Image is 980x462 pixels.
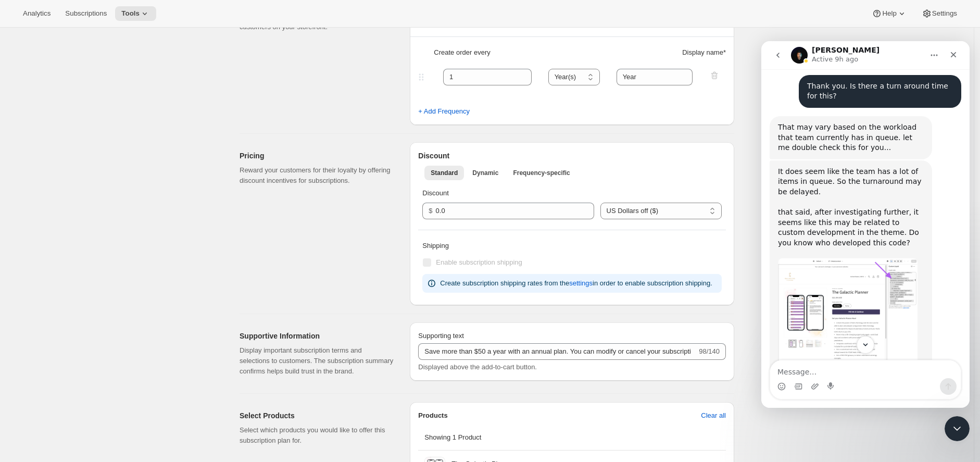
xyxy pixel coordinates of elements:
[932,9,957,18] span: Settings
[240,151,393,161] h2: Pricing
[59,6,113,21] button: Subscriptions
[418,343,697,360] input: No obligation, modify or cancel your subscription anytime.
[66,341,74,349] button: Start recording
[240,331,393,341] h2: Supportive Information
[431,169,458,177] span: Standard
[418,363,537,371] span: Displayed above the add-to-cart button.
[865,6,913,21] button: Help
[121,9,140,18] span: Tools
[65,9,107,18] span: Subscriptions
[945,416,970,441] iframe: Intercom live chat
[436,258,522,266] span: Enable subscription shipping
[882,9,896,18] span: Help
[17,126,162,217] div: It does seem like the team has a lot of items in queue. So the turnaround may be delayed. that sa...
[115,6,156,21] button: Tools
[9,319,199,337] textarea: Message…
[422,188,722,198] p: Discount
[761,41,970,408] iframe: Intercom live chat
[418,410,447,421] p: Products
[424,433,481,441] span: Showing 1 Product
[95,295,113,313] button: Scroll to bottom
[915,6,963,21] button: Settings
[17,6,57,21] button: Analytics
[569,278,593,289] span: settings
[563,275,599,292] button: settings
[440,279,712,287] span: Create subscription shipping rates from the in order to enable subscription shipping.
[434,47,490,58] span: Create order every
[179,337,195,354] button: Send a message…
[513,169,570,177] span: Frequency-specific
[701,410,726,421] span: Clear all
[240,345,393,377] p: Display important subscription terms and selections to customers. The subscription summary confir...
[240,410,393,421] h2: Select Products
[418,106,470,117] span: + Add Frequency
[418,151,726,161] h2: Discount
[418,332,463,340] span: Supporting text
[33,341,41,349] button: Gif picker
[412,103,476,120] button: + Add Frequency
[682,47,726,58] span: Display name *
[472,169,498,177] span: Dynamic
[23,9,51,18] span: Analytics
[422,241,722,251] p: Shipping
[240,165,393,186] p: Reward your customers for their loyalty by offering discount incentives for subscriptions.
[16,341,24,349] button: Emoji picker
[436,203,579,219] input: 10
[429,207,432,215] span: $
[617,69,693,85] input: 1 month
[695,407,732,424] button: Clear all
[240,425,393,446] p: Select which products you would like to offer this subscription plan for.
[49,341,58,349] button: Upload attachment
